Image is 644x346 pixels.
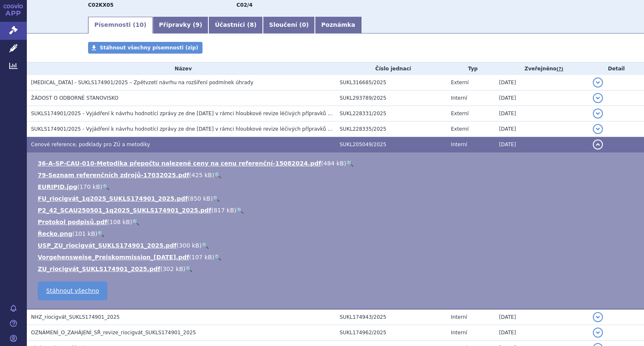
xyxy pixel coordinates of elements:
span: Interní [451,314,467,320]
td: [DATE] [495,106,589,121]
td: SUKL316685/2025 [335,75,447,90]
span: 10 [135,21,143,28]
li: ( ) [38,241,636,250]
th: Typ [447,62,495,75]
th: Číslo jednací [335,62,447,75]
td: [DATE] [495,121,589,137]
a: 36-A-SP-CAU-010-Metodika přepočtu nalezené ceny na cenu referenční-15082024.pdf [38,160,321,167]
li: ( ) [38,183,636,191]
button: detail [593,124,603,134]
button: detail [593,108,603,119]
a: Sloučení (0) [263,17,315,34]
span: OZNÁMENÍ_O_ZAHÁJENÍ_SŘ_revize_riocigvát_SUKLS174901_2025 [31,330,196,336]
td: [DATE] [495,90,589,106]
li: ( ) [38,265,636,273]
a: 🔍 [236,207,244,214]
a: Přípravky (9) [153,17,208,34]
span: Stáhnout všechny písemnosti (zip) [100,45,198,51]
li: ( ) [38,218,636,226]
td: [DATE] [495,75,589,90]
a: Stáhnout všechno [38,281,107,300]
span: Externí [451,80,468,85]
li: ( ) [38,159,636,168]
a: Účastníci (8) [208,17,262,34]
a: 🔍 [214,172,221,178]
li: ( ) [38,230,636,238]
button: detail [593,93,603,103]
a: 🔍 [202,242,209,249]
span: 101 kB [75,230,95,237]
a: 🔍 [97,230,104,237]
span: 170 kB [80,183,100,190]
span: 107 kB [192,254,212,261]
a: Protokol podpisů.pdf [38,219,107,225]
span: SUKLS174901/2025 - Vyjádření k návrhu hodnotící zprávy ze dne 9.5.2025 v rámci hloubkové revize l... [31,126,570,132]
a: FU_riocigvát_1q2025_SUKLS174901_2025.pdf [38,195,188,202]
th: Zveřejněno [495,62,589,75]
strong: riocigvát [236,2,252,8]
span: 425 kB [192,172,212,178]
span: 817 kB [213,207,234,214]
td: SUKL205049/2025 [335,137,447,152]
a: Písemnosti (10) [88,17,153,34]
a: Poznámka [315,17,361,34]
td: SUKL228331/2025 [335,106,447,121]
span: NHZ_riocigvát_SUKLS174901_2025 [31,314,119,320]
span: Externí [451,111,468,116]
span: 108 kB [109,219,130,225]
th: Detail [589,62,644,75]
td: [DATE] [495,137,589,152]
td: SUKL293789/2025 [335,90,447,106]
a: Vorgehensweise_Preiskommission_[DATE].pdf [38,254,189,261]
a: EURIPID.jpg [38,183,77,190]
a: 🔍 [102,183,109,190]
a: Stáhnout všechny písemnosti (zip) [88,42,203,54]
td: SUKL174962/2025 [335,325,447,341]
button: detail [593,312,603,322]
a: ZU_riocigvát_SUKLS174901_2025.pdf [38,266,160,272]
span: 9 [195,21,200,28]
li: ( ) [38,194,636,203]
li: ( ) [38,253,636,261]
li: ( ) [38,206,636,214]
a: P2_42_SCAU250501_1q2025_SUKLS174901_2025.pdf [38,207,211,214]
button: detail [593,139,603,150]
span: Interní [451,330,467,336]
span: 302 kB [163,266,183,272]
span: 0 [302,21,306,28]
td: SUKL174943/2025 [335,309,447,325]
span: 8 [250,21,254,28]
strong: RIOCIGUÁT [88,2,114,8]
td: [DATE] [495,309,589,325]
span: SUKLS174901/2025 - Vyjádření k návrhu hodnotící zprávy ze dne 9.5.2025 v rámci hloubkové revize l... [31,111,570,116]
button: detail [593,328,603,338]
span: Adempas - SUKLS174901/2025 – Zpětvzetí návrhu na rozšíření podmínek úhrady [31,80,253,85]
a: 🔍 [185,266,192,272]
span: Cenové reference, podklady pro ZÚ a metodiky [31,142,150,147]
a: 🔍 [132,219,139,225]
th: Název [27,62,335,75]
span: ŽÁDOST O ODBORNÉ STANOVISKO [31,95,118,101]
a: 🔍 [346,160,353,167]
span: 850 kB [190,195,210,202]
span: Interní [451,95,467,101]
li: ( ) [38,171,636,179]
button: detail [593,77,603,88]
span: 484 kB [323,160,344,167]
td: [DATE] [495,325,589,341]
span: 300 kB [179,242,200,249]
a: 79-Seznam referenčních zdrojů-17032025.pdf [38,172,189,178]
a: 🔍 [214,254,221,261]
a: 🔍 [213,195,220,202]
span: Interní [451,142,467,147]
td: SUKL228335/2025 [335,121,447,137]
a: Řecko.png [38,230,72,237]
a: USP_ZU_riocigvát_SUKLS174901_2025.pdf [38,242,177,249]
abbr: (?) [556,66,563,72]
span: Externí [451,126,468,132]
